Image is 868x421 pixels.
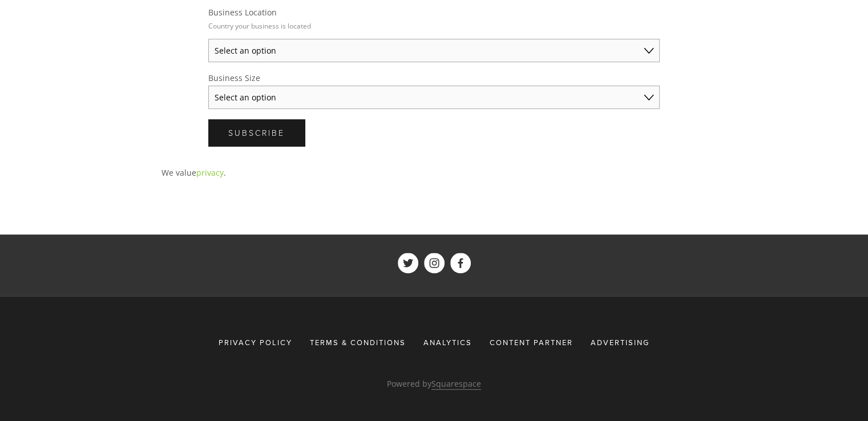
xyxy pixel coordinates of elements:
span: Advertising [591,337,649,347]
a: Terms & Conditions [302,333,413,353]
span: Terms & Conditions [310,337,406,347]
div: Analytics [416,333,479,353]
a: Privacy Policy [219,333,300,353]
button: SubscribeSubscribe [208,119,305,146]
a: ShelfTrend [424,253,445,273]
a: Advertising [583,333,649,353]
span: Subscribe [228,127,285,138]
p: Country your business is located [208,18,311,34]
span: Privacy Policy [219,337,292,347]
span: Business Location [208,7,277,18]
a: privacy [196,167,224,178]
select: Business Location [208,39,660,62]
a: Squarespace [431,378,481,390]
p: We value . [162,165,707,180]
a: ShelfTrend [450,253,471,273]
p: Powered by [162,377,707,391]
a: ShelfTrend [398,253,418,273]
span: Content Partner [490,337,573,347]
a: Content Partner [482,333,580,353]
select: Business Size [208,86,660,109]
span: Business Size [208,72,260,83]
